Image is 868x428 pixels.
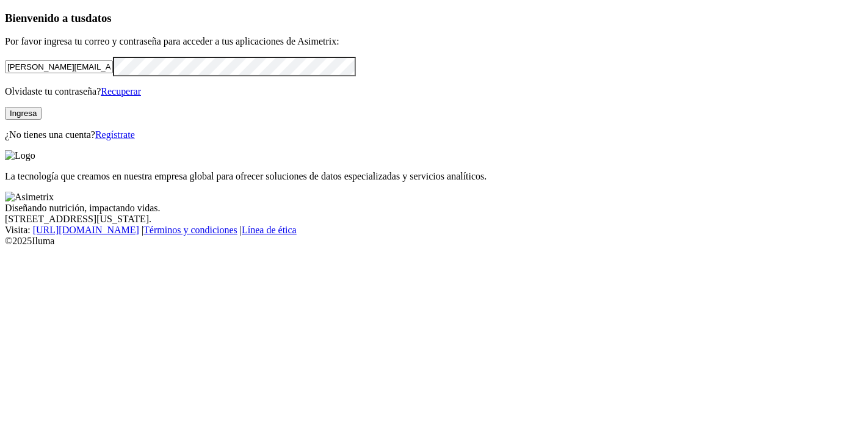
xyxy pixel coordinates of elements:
a: Términos y condiciones [143,225,237,235]
p: La tecnología que creamos en nuestra empresa global para ofrecer soluciones de datos especializad... [5,171,863,182]
a: Línea de ética [242,225,297,235]
h3: Bienvenido a tus [5,12,863,25]
button: Ingresa [5,107,42,120]
img: Asimetrix [5,192,54,203]
span: datos [85,12,112,24]
p: Olvidaste tu contraseña? [5,86,863,97]
div: Diseñando nutrición, impactando vidas. [5,203,863,214]
p: ¿No tienes una cuenta? [5,129,863,140]
input: Tu correo [5,60,113,73]
div: [STREET_ADDRESS][US_STATE]. [5,214,863,225]
a: [URL][DOMAIN_NAME] [33,225,139,235]
a: Recuperar [101,86,141,96]
p: Por favor ingresa tu correo y contraseña para acceder a tus aplicaciones de Asimetrix: [5,36,863,47]
a: Regístrate [95,129,135,140]
img: Logo [5,150,35,161]
div: Visita : | | [5,225,863,236]
div: © 2025 Iluma [5,236,863,247]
